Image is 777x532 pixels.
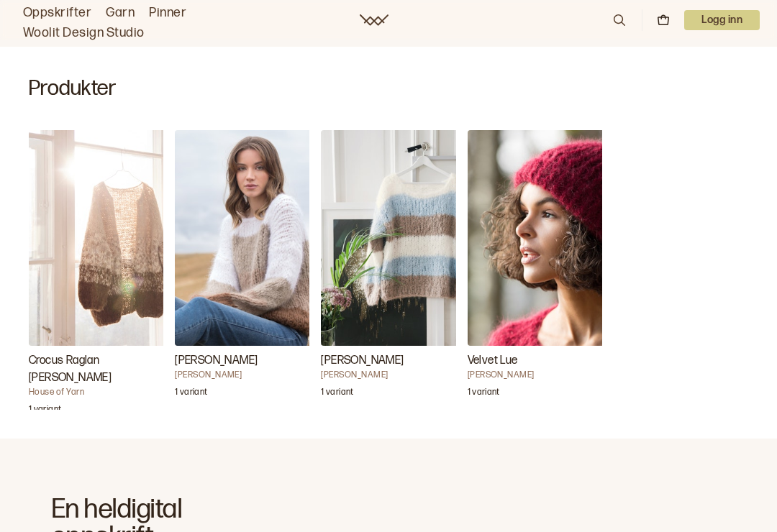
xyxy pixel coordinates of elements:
h3: [PERSON_NAME] [321,352,465,370]
h4: House of Yarn [29,387,173,398]
img: House of YarnCrocus Raglan Jakke Lang [29,130,173,346]
a: Velvet Lue [468,130,602,411]
p: Logg inn [684,10,760,30]
h4: [PERSON_NAME] [175,370,319,381]
h3: Velvet Lue [468,352,612,370]
p: 1 variant [468,387,500,401]
a: Woolit [360,14,388,26]
a: Kari Genser [175,130,309,411]
p: 1 variant [175,387,207,401]
a: Crocus Raglan Jakke Lang [29,130,163,411]
h3: [PERSON_NAME] [175,352,319,370]
h3: Crocus Raglan [PERSON_NAME] [29,352,173,387]
a: Oppskrifter [23,3,91,23]
img: Trine Lise HøysethKari Genser [321,130,465,346]
img: Trine Lise HøysethKari Genser [175,130,319,346]
button: User dropdown [684,10,760,30]
h4: [PERSON_NAME] [321,370,465,381]
a: Pinner [149,3,186,23]
h4: [PERSON_NAME] [468,370,612,381]
a: Woolit Design Studio [23,23,145,43]
img: Ane Kydland ThomassenVelvet Lue [468,130,612,346]
p: 1 variant [29,404,61,418]
p: 1 variant [321,387,353,401]
a: Garn [106,3,135,23]
a: Kari Genser [321,130,455,411]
